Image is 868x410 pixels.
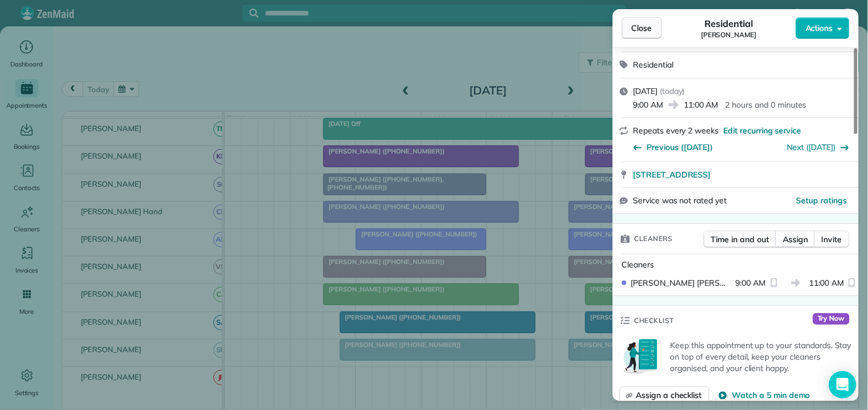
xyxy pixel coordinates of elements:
span: 9:00 AM [633,99,664,111]
span: [PERSON_NAME] [PERSON_NAME] [631,277,731,289]
span: Assign [783,234,808,245]
span: Edit recurring service [724,125,802,136]
span: 11:00 AM [810,277,845,289]
span: Time in and out [711,234,769,245]
button: Invite [814,231,850,248]
p: 2 hours and 0 minutes [726,99,807,111]
span: [STREET_ADDRESS] [633,169,711,180]
span: Repeats every 2 weeks [633,125,719,136]
span: Close [632,22,652,34]
span: Cleaners [635,233,673,245]
a: [STREET_ADDRESS] [633,169,852,180]
button: Assign [775,231,815,248]
span: Previous ([DATE]) [647,141,714,153]
a: Next ([DATE]) [788,142,837,152]
span: Assign a checklist [636,389,702,401]
button: Setup ratings [797,195,848,206]
button: Next ([DATE]) [788,141,850,153]
span: Setup ratings [797,195,848,206]
span: Residential [633,60,674,70]
span: ( today ) [660,86,685,96]
span: Invite [822,234,842,245]
span: [DATE] [633,86,658,96]
button: Watch a 5 min demo [719,389,810,401]
span: Cleaners [622,259,655,270]
span: [PERSON_NAME] [701,30,757,40]
div: Open Intercom Messenger [829,371,857,399]
span: Actions [806,22,833,34]
span: 11:00 AM [684,99,719,111]
button: Close [622,17,662,39]
span: Service was not rated yet [633,195,727,207]
button: Assign a checklist [620,387,710,404]
span: Residential [705,17,754,30]
p: Keep this appointment up to your standards. Stay on top of every detail, keep your cleaners organ... [671,340,852,374]
span: 9:00 AM [736,277,766,289]
span: Watch a 5 min demo [732,389,810,401]
button: Previous ([DATE]) [633,141,714,153]
span: Checklist [635,315,675,326]
button: Time in and out [704,231,776,248]
span: Try Now [813,313,850,325]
